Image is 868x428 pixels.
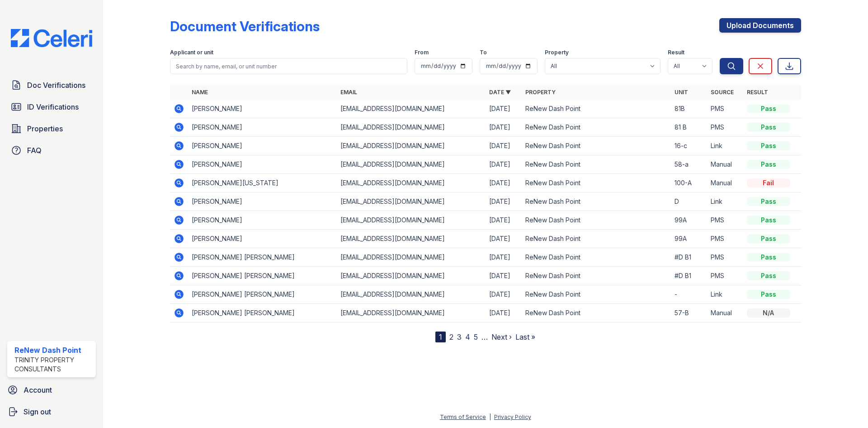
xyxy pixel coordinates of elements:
[7,76,96,94] a: Doc Verifications
[170,18,320,34] div: Document Verifications
[747,271,790,280] div: Pass
[188,267,337,285] td: [PERSON_NAME] [PERSON_NAME]
[486,118,522,137] td: [DATE]
[170,49,213,56] label: Applicant or unit
[465,332,470,341] a: 4
[337,211,486,230] td: [EMAIL_ADDRESS][DOMAIN_NAME]
[486,192,522,211] td: [DATE]
[337,285,486,304] td: [EMAIL_ADDRESS][DOMAIN_NAME]
[192,89,208,96] a: Name
[671,285,707,304] td: -
[707,230,743,248] td: PMS
[707,100,743,118] td: PMS
[719,18,801,33] a: Upload Documents
[522,267,670,285] td: ReNew Dash Point
[486,155,522,174] td: [DATE]
[515,332,535,341] a: Last »
[747,178,790,188] div: Fail
[486,100,522,118] td: [DATE]
[525,89,556,96] a: Property
[486,174,522,192] td: [DATE]
[489,414,491,420] div: |
[188,174,337,192] td: [PERSON_NAME][US_STATE]
[707,285,743,304] td: Link
[27,101,79,112] span: ID Verifications
[522,155,670,174] td: ReNew Dash Point
[747,160,790,169] div: Pass
[671,137,707,155] td: 16-c
[24,406,51,417] span: Sign out
[747,253,790,262] div: Pass
[170,58,407,74] input: Search by name, email, or unit number
[337,267,486,285] td: [EMAIL_ADDRESS][DOMAIN_NAME]
[671,174,707,192] td: 100-A
[486,211,522,230] td: [DATE]
[4,381,99,399] a: Account
[188,192,337,211] td: [PERSON_NAME]
[481,332,488,342] span: …
[457,332,462,341] a: 3
[337,118,486,137] td: [EMAIL_ADDRESS][DOMAIN_NAME]
[747,308,790,317] div: N/A
[188,248,337,267] td: [PERSON_NAME] [PERSON_NAME]
[522,192,670,211] td: ReNew Dash Point
[337,192,486,211] td: [EMAIL_ADDRESS][DOMAIN_NAME]
[747,290,790,299] div: Pass
[671,211,707,230] td: 99A
[188,118,337,137] td: [PERSON_NAME]
[24,385,52,395] span: Account
[707,248,743,267] td: PMS
[486,137,522,155] td: [DATE]
[671,304,707,322] td: 57-B
[747,197,790,206] div: Pass
[27,145,42,156] span: FAQ
[486,304,522,322] td: [DATE]
[494,414,531,420] a: Privacy Policy
[188,304,337,322] td: [PERSON_NAME] [PERSON_NAME]
[707,192,743,211] td: Link
[707,118,743,137] td: PMS
[486,285,522,304] td: [DATE]
[545,49,569,56] label: Property
[747,104,790,113] div: Pass
[188,285,337,304] td: [PERSON_NAME] [PERSON_NAME]
[4,403,99,421] a: Sign out
[671,100,707,118] td: 81B
[671,267,707,285] td: #D B1
[668,49,684,56] label: Result
[337,248,486,267] td: [EMAIL_ADDRESS][DOMAIN_NAME]
[707,155,743,174] td: Manual
[707,304,743,322] td: Manual
[747,123,790,132] div: Pass
[337,100,486,118] td: [EMAIL_ADDRESS][DOMAIN_NAME]
[4,29,99,47] img: CE_Logo_Blue-a8612792a0a2168367f1c8372b55b34899dd931a85d93a1a3d3e32e68fde9ad4.png
[474,332,478,341] a: 5
[14,345,92,356] div: ReNew Dash Point
[522,248,670,267] td: ReNew Dash Point
[522,137,670,155] td: ReNew Dash Point
[486,267,522,285] td: [DATE]
[337,137,486,155] td: [EMAIL_ADDRESS][DOMAIN_NAME]
[480,49,487,56] label: To
[337,155,486,174] td: [EMAIL_ADDRESS][DOMAIN_NAME]
[337,174,486,192] td: [EMAIL_ADDRESS][DOMAIN_NAME]
[707,211,743,230] td: PMS
[188,211,337,230] td: [PERSON_NAME]
[707,137,743,155] td: Link
[7,141,96,159] a: FAQ
[522,230,670,248] td: ReNew Dash Point
[522,118,670,137] td: ReNew Dash Point
[747,141,790,150] div: Pass
[415,49,429,56] label: From
[7,120,96,138] a: Properties
[671,230,707,248] td: 99A
[188,155,337,174] td: [PERSON_NAME]
[522,100,670,118] td: ReNew Dash Point
[188,137,337,155] td: [PERSON_NAME]
[671,192,707,211] td: D
[340,89,357,96] a: Email
[671,248,707,267] td: #D B1
[747,216,790,225] div: Pass
[188,230,337,248] td: [PERSON_NAME]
